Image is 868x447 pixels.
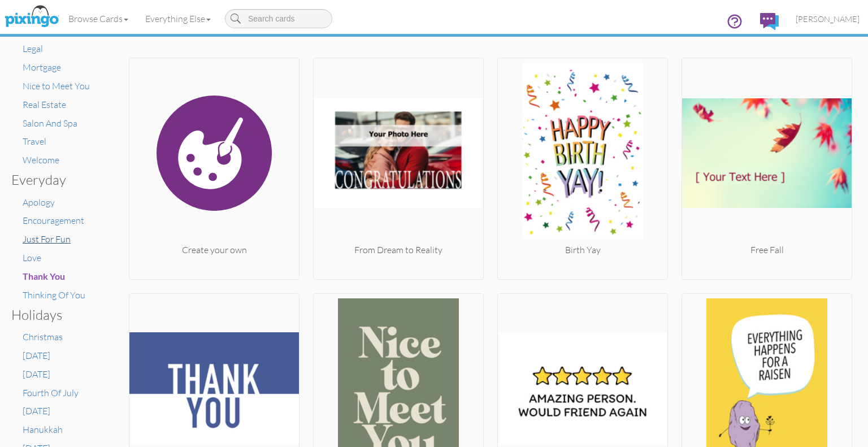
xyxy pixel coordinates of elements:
a: Just For Fun [23,233,71,245]
div: Create your own [129,244,299,257]
div: Free Fall [682,244,852,257]
img: comments.svg [760,13,779,30]
a: Encouragement [23,215,84,226]
a: Hanukkah [23,424,63,435]
img: 20250905-201811-b377196b96e5-250.png [314,63,483,244]
img: 20250828-163716-8d2042864239-250.jpg [498,63,667,244]
a: Browse Cards [60,5,137,33]
a: Christmas [23,331,63,342]
img: create.svg [129,63,299,244]
a: [DATE] [23,405,50,416]
a: Love [23,252,41,263]
a: Everything Else [137,5,219,33]
div: Birth Yay [498,244,667,257]
a: Salon And Spa [23,118,77,129]
input: Search cards [225,9,332,28]
a: Nice to Meet You [23,80,90,92]
a: Thinking Of You [23,289,85,301]
img: 20250908-205024-9e166ba402a1-250.png [682,63,852,244]
a: Real Estate [23,99,66,110]
a: Welcome [23,154,59,166]
a: Legal [23,43,43,54]
div: From Dream to Reality [314,244,483,257]
a: Travel [23,136,46,147]
a: Fourth Of July [23,387,79,398]
a: [DATE] [23,350,50,361]
h3: Everyday [11,172,93,187]
a: Thank You [23,271,65,282]
a: [PERSON_NAME] [787,5,868,33]
h3: Holidays [11,307,93,322]
span: [PERSON_NAME] [796,14,860,24]
img: pixingo logo [2,3,62,31]
a: Apology [23,197,55,208]
span: Thank You [23,271,65,281]
a: Mortgage [23,62,61,73]
a: [DATE] [23,368,50,380]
